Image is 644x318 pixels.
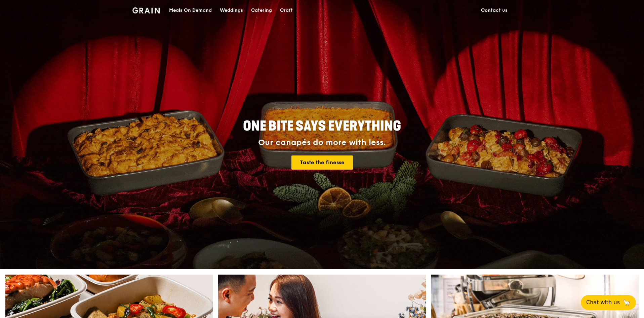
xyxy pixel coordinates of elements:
button: Chat with us🦙 [581,295,636,310]
a: Contact us [477,0,512,21]
span: ONE BITE SAYS EVERYTHING [243,118,401,134]
div: Craft [280,0,293,21]
div: Meals On Demand [169,0,212,21]
a: Catering [247,0,276,21]
div: Catering [251,0,272,21]
a: Craft [276,0,297,21]
a: Taste the finesse [291,155,353,170]
a: Weddings [216,0,247,21]
div: Our canapés do more with less. [201,138,443,147]
span: Chat with us [586,298,620,307]
img: Grain [132,7,160,13]
div: Weddings [220,0,243,21]
span: 🦙 [622,298,631,307]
